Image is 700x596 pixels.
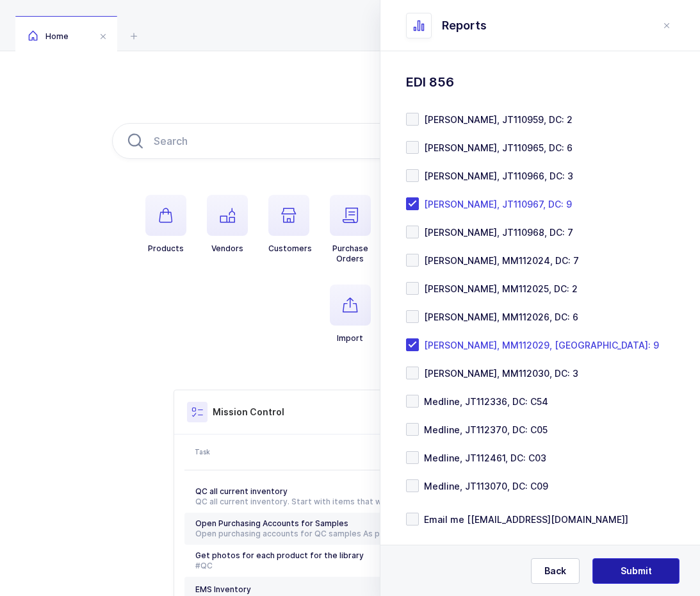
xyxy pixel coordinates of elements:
[195,584,251,594] span: EMS Inventory
[195,529,453,539] div: Open purchasing accounts for QC samples As per [PERSON_NAME], we had an account with [PERSON_NAME...
[621,565,652,577] span: Submit
[592,558,680,584] button: Submit
[419,480,548,492] span: Medline, JT113070, DC: C09
[419,198,572,210] span: [PERSON_NAME], JT110967, DC: 9
[659,18,674,33] button: close drawer
[330,285,371,344] button: Import
[195,486,288,496] span: QC all current inventory
[419,170,573,182] span: [PERSON_NAME], JT110966, DC: 3
[195,497,453,507] div: QC all current inventory. Start with items that we can purchase a sample from Schein. #[GEOGRAPHI...
[419,513,628,526] span: Email me [[EMAIL_ADDRESS][DOMAIN_NAME]]
[112,123,589,159] input: Search
[419,283,578,295] span: [PERSON_NAME], MM112025, DC: 2
[419,452,546,464] span: Medline, JT112461, DC: C03
[419,339,659,351] span: [PERSON_NAME], MM112029, [GEOGRAPHIC_DATA]: 9
[28,31,69,41] span: Home
[531,558,580,584] button: Back
[419,113,573,126] span: [PERSON_NAME], JT110959, DC: 2
[419,226,573,238] span: [PERSON_NAME], JT110968, DC: 7
[207,195,248,254] button: Vendors
[544,565,566,577] span: Back
[419,254,579,267] span: [PERSON_NAME], MM112024, DC: 7
[195,550,364,560] span: Get photos for each product for the library
[419,142,573,154] span: [PERSON_NAME], JT110965, DC: 6
[195,447,455,457] div: Task
[406,72,674,92] h1: EDI 856
[195,518,348,528] span: Open Purchasing Accounts for Samples
[419,367,578,379] span: [PERSON_NAME], MM112030, DC: 3
[195,561,453,571] div: #QC
[268,195,312,254] button: Customers
[330,195,371,264] button: PurchaseOrders
[442,18,487,33] span: Reports
[419,395,548,408] span: Medline, JT112336, DC: C54
[419,424,548,436] span: Medline, JT112370, DC: C05
[145,195,186,254] button: Products
[419,311,578,323] span: [PERSON_NAME], MM112026, DC: 6
[213,406,284,418] h3: Mission Control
